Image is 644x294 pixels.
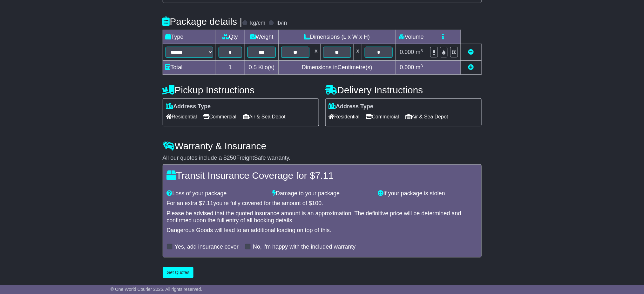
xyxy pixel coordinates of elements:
td: Weight [245,30,279,44]
span: Commercial [366,112,399,122]
a: Add new item [468,64,474,70]
span: Commercial [203,112,236,122]
span: 7.11 [202,200,214,206]
span: m [416,49,423,55]
div: Please be advised that the quoted insurance amount is an approximation. The definitive price will... [167,210,478,224]
h4: Delivery Instructions [325,85,482,95]
span: 0.5 [249,64,257,70]
span: Residential [166,112,197,122]
div: All our quotes include a $ FreightSafe warranty. [163,155,482,162]
a: Remove this item [468,49,474,55]
span: Air & Sea Depot [243,112,286,122]
td: Qty [216,30,245,44]
h4: Pickup Instructions [163,85,319,95]
td: Dimensions (L x W x H) [279,30,396,44]
span: m [416,64,423,70]
span: 0.000 [400,49,414,55]
td: x [354,44,362,61]
h4: Package details | [163,16,242,27]
td: Type [163,30,216,44]
span: 100 [312,200,322,206]
span: Air & Sea Depot [405,112,448,122]
h4: Transit Insurance Coverage for $ [167,170,478,181]
label: Address Type [329,103,374,110]
td: x [312,44,320,61]
td: Dimensions in Centimetre(s) [279,61,396,75]
button: Get Quotes [163,267,194,278]
label: kg/cm [250,20,265,27]
sup: 3 [421,48,423,53]
td: Volume [396,30,427,44]
td: 1 [216,61,245,75]
label: lb/in [276,20,287,27]
label: Address Type [166,103,211,110]
div: Damage to your package [269,190,375,197]
div: Dangerous Goods will lead to an additional loading on top of this. [167,227,478,234]
td: Total [163,61,216,75]
label: Yes, add insurance cover [175,244,239,251]
h4: Warranty & Insurance [163,141,482,151]
td: Kilo(s) [245,61,279,75]
span: 250 [227,155,236,161]
span: 0.000 [400,64,414,70]
span: 7.11 [315,170,334,181]
label: No, I'm happy with the included warranty [253,244,356,251]
sup: 3 [421,63,423,68]
div: If your package is stolen [375,190,481,197]
span: Residential [329,112,360,122]
div: Loss of your package [164,190,269,197]
div: For an extra $ you're fully covered for the amount of $ . [167,200,478,207]
span: © One World Courier 2025. All rights reserved. [111,287,202,292]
